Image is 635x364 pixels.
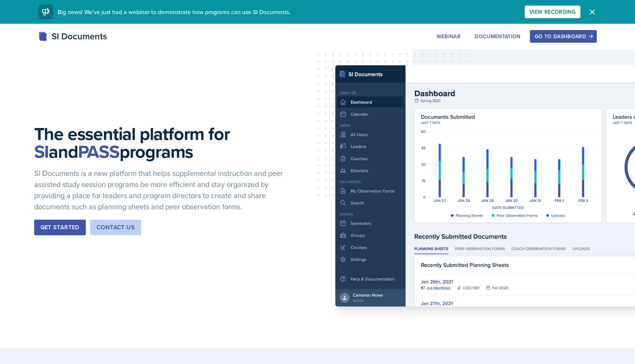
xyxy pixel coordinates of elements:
[432,30,465,43] button: Webinar
[535,33,592,39] div: Go to Dashboard
[34,220,86,235] button: Get Started
[38,30,107,43] div: SI Documents
[530,30,597,43] button: Go to Dashboard
[40,223,79,232] div: Get Started
[58,8,290,16] span: Big news! We've just had a webinar to demonstrate how programs can use SI Documents.
[530,9,576,15] div: View Recording
[437,33,460,39] div: Webinar
[90,220,141,235] button: Contact Us
[470,30,525,43] button: Documentation
[475,33,521,39] div: Documentation
[525,6,580,18] button: View Recording
[97,223,135,232] div: Contact Us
